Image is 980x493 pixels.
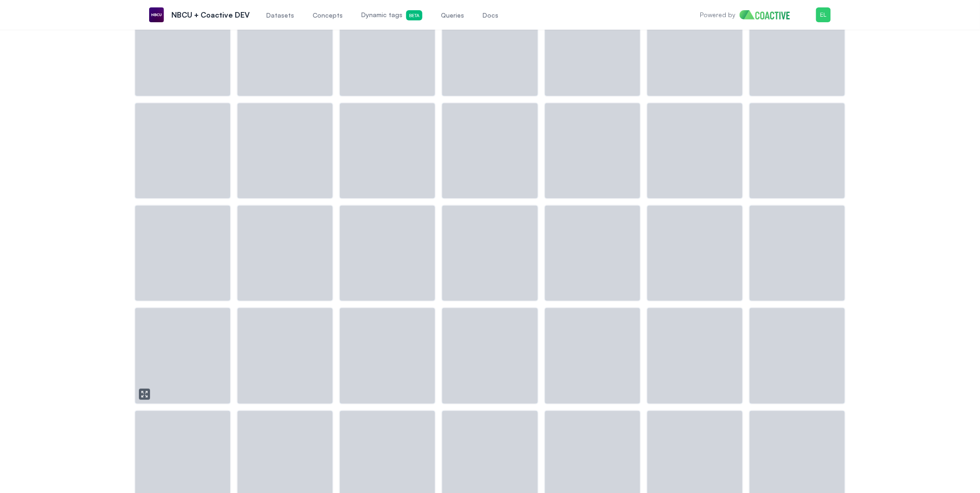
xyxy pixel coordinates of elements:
[816,7,831,22] img: Menu for the logged in user
[740,10,798,19] img: Home
[266,11,294,20] span: Datasets
[313,11,343,20] span: Concepts
[361,10,422,20] span: Dynamic tags
[171,9,250,20] p: NBCU + Coactive DEV
[441,11,464,20] span: Queries
[700,10,736,19] p: Powered by
[149,7,164,22] img: NBCU + Coactive DEV
[406,10,422,20] span: Beta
